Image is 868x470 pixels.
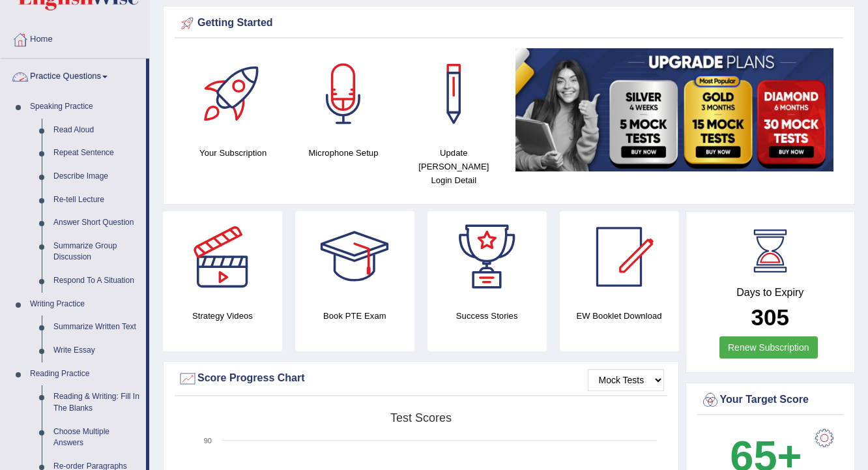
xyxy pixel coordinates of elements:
[204,437,212,445] text: 90
[701,287,841,299] h4: Days to Expiry
[48,339,146,362] a: Write Essay
[48,188,146,212] a: Re-tell Lecture
[24,362,146,386] a: Reading Practice
[1,22,149,54] a: Home
[48,165,146,188] a: Describe Image
[184,146,282,160] h4: Your Subscription
[48,119,146,142] a: Read Aloud
[701,390,841,410] div: Your Target Score
[560,309,679,323] h4: EW Booklet Download
[295,146,392,160] h4: Microphone Setup
[427,309,547,323] h4: Success Stories
[48,211,146,235] a: Answer Short Question
[163,309,282,323] h4: Strategy Videos
[515,48,833,171] img: small5.jpg
[295,309,414,323] h4: Book PTE Exam
[48,420,146,455] a: Choose Multiple Answers
[405,146,502,187] h4: Update [PERSON_NAME] Login Detail
[48,269,146,293] a: Respond To A Situation
[1,59,146,91] a: Practice Questions
[24,95,146,119] a: Speaking Practice
[751,304,789,330] b: 305
[178,369,664,389] div: Score Progress Chart
[48,141,146,165] a: Repeat Sentence
[719,336,818,359] a: Renew Subscription
[48,385,146,420] a: Reading & Writing: Fill In The Blanks
[24,293,146,316] a: Writing Practice
[178,14,840,33] div: Getting Started
[48,316,146,339] a: Summarize Written Text
[48,235,146,269] a: Summarize Group Discussion
[390,411,452,424] tspan: Test scores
